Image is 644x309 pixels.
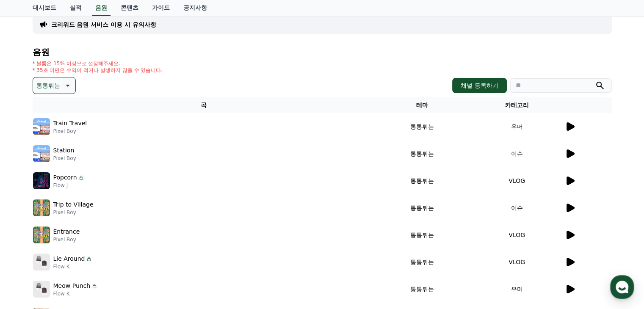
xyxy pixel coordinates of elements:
[33,77,76,94] button: 통통튀는
[33,254,50,270] img: music
[470,221,564,248] td: VLOG
[470,248,564,276] td: VLOG
[53,236,80,243] p: Pixel Boy
[470,140,564,167] td: 이슈
[33,281,50,298] img: music
[33,199,50,216] img: music
[53,128,87,135] p: Pixel Boy
[375,221,470,248] td: 통통튀는
[77,252,88,259] span: 대화
[375,248,470,276] td: 통통튀는
[33,67,163,74] p: * 35초 미만은 수익이 적거나 발생하지 않을 수 있습니다.
[27,251,32,258] span: 홈
[452,78,506,93] button: 채널 등록하기
[470,276,564,303] td: 유머
[375,97,470,113] th: 테마
[470,194,564,221] td: 이슈
[375,140,470,167] td: 통통튀는
[53,227,80,236] p: Entrance
[53,254,85,263] p: Lie Around
[33,97,375,113] th: 곡
[56,239,109,260] a: 대화
[375,194,470,221] td: 통통튀는
[53,119,87,128] p: Train Travel
[375,167,470,194] td: 통통튀는
[36,80,60,91] p: 통통튀는
[53,290,98,297] p: Flow K
[33,118,50,135] img: music
[375,276,470,303] td: 통통튀는
[53,173,77,182] p: Popcorn
[33,60,163,67] p: * 볼륨은 15% 이상으로 설정해주세요.
[53,146,75,155] p: Station
[470,167,564,194] td: VLOG
[53,182,85,189] p: Flow J
[33,226,50,243] img: music
[109,239,163,260] a: 설정
[131,251,141,258] span: 설정
[470,113,564,140] td: 유머
[53,263,93,270] p: Flow K
[375,113,470,140] td: 통통튀는
[33,47,612,57] h4: 음원
[51,20,156,29] a: 크리워드 음원 서비스 이용 시 유의사항
[53,200,94,209] p: Trip to Village
[470,97,564,113] th: 카테고리
[53,209,94,216] p: Pixel Boy
[53,281,91,290] p: Meow Punch
[33,172,50,189] img: music
[53,155,76,162] p: Pixel Boy
[33,145,50,162] img: music
[3,239,56,260] a: 홈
